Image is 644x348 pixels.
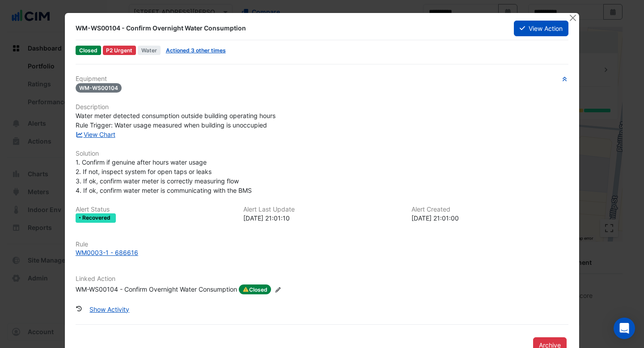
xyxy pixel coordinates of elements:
span: Closed [239,284,271,294]
div: WM-WS00104 - Confirm Overnight Water Consumption [76,284,237,294]
button: Close [568,13,577,22]
div: [DATE] 21:01:00 [411,213,568,223]
div: [DATE] 21:01:10 [243,213,400,223]
button: View Action [514,21,568,36]
div: Open Intercom Messenger [614,318,635,339]
div: WM-WS00104 - Confirm Overnight Water Consumption [76,24,503,33]
a: WM0003-1 - 686616 [76,248,568,257]
span: Water [138,46,161,55]
div: P2 Urgent [103,46,136,55]
a: View Chart [76,131,115,138]
h6: Equipment [76,75,568,83]
div: WM0003-1 - 686616 [76,248,138,257]
h6: Linked Action [76,275,568,283]
span: WM-WS00104 [76,83,122,93]
fa-icon: Edit Linked Action [275,286,281,293]
h6: Description [76,103,568,111]
h6: Solution [76,150,568,157]
span: Closed [76,46,101,55]
span: Water meter detected consumption outside building operating hours Rule Trigger: Water usage measu... [76,112,275,129]
span: Recovered [82,215,112,221]
a: Actioned 3 other times [166,47,226,54]
h6: Rule [76,241,568,248]
h6: Alert Status [76,206,233,213]
button: Show Activity [84,301,135,317]
h6: Alert Last Update [243,206,400,213]
span: 1. Confirm if genuine after hours water usage 2. If not, inspect system for open taps or leaks 3.... [76,158,252,194]
h6: Alert Created [411,206,568,213]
